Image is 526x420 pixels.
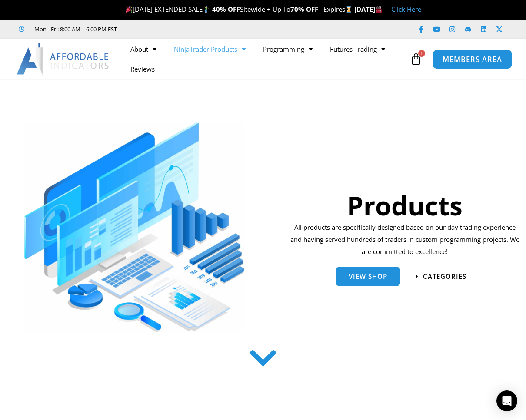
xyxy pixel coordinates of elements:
[254,39,321,59] a: Programming
[423,273,466,280] span: categories
[346,6,352,13] img: ⌛
[32,24,117,34] span: Mon - Fri: 8:00 AM – 6:00 PM EST
[336,267,400,286] a: View Shop
[126,6,132,13] img: 🎉
[212,5,240,13] strong: 40% OFF
[290,222,519,258] p: All products are specifically designed based on our day trading experience and having served hund...
[443,56,502,63] span: MEMBERS AREA
[416,273,466,280] a: categories
[129,25,260,33] iframe: Customer reviews powered by Trustpilot
[165,39,254,59] a: NinjaTrader Products
[397,46,435,72] a: 1
[122,39,408,79] nav: Menu
[433,49,512,69] a: MEMBERS AREA
[24,122,244,332] img: ProductsSection scaled | Affordable Indicators – NinjaTrader
[17,43,110,75] img: LogoAI | Affordable Indicators – NinjaTrader
[354,5,383,13] strong: [DATE]
[321,39,394,59] a: Futures Trading
[290,187,519,224] h1: Products
[376,6,382,13] img: 🏭
[123,5,354,13] span: [DATE] EXTENDED SALE Sitewide + Up To | Expires
[290,5,318,13] strong: 70% OFF
[496,390,517,411] div: Open Intercom Messenger
[349,273,387,280] span: View Shop
[391,5,421,13] a: Click Here
[122,39,165,59] a: About
[122,59,163,79] a: Reviews
[203,6,210,13] img: 🏌️‍♂️
[418,50,425,57] span: 1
